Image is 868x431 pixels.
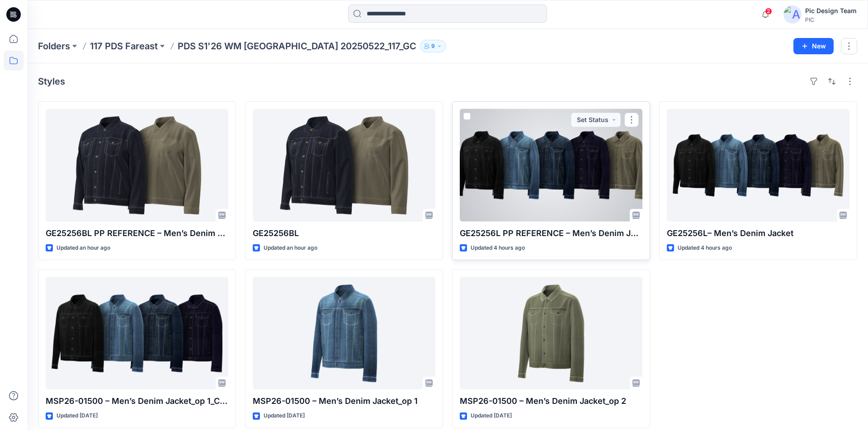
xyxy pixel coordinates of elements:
a: MSP26-01500 – Men’s Denim Jacket_op 2 [460,277,642,389]
p: PDS S1'26 WM [GEOGRAPHIC_DATA] 20250522_117_GC [178,40,416,52]
p: MSP26-01500 – Men’s Denim Jacket_op 1_COLORWAY [46,395,228,407]
a: 117 PDS Fareast [90,40,158,52]
span: 2 [765,8,772,15]
p: Updated [DATE] [471,411,512,421]
a: GE25256BL PP REFERENCE – Men’s Denim Jacket [46,109,228,222]
p: GE25256L PP REFERENCE – Men’s Denim Jacket [460,227,642,240]
p: Updated 4 hours ago [471,243,525,253]
button: 9 [420,40,446,52]
div: PIC [805,16,857,23]
p: GE25256BL [253,227,435,240]
p: Updated [DATE] [57,411,98,421]
a: GE25256L PP REFERENCE – Men’s Denim Jacket [460,109,642,222]
a: Folders [38,40,70,52]
p: GE25256BL PP REFERENCE – Men’s Denim Jacket [46,227,228,240]
p: MSP26-01500 – Men’s Denim Jacket_op 1 [253,395,435,407]
p: MSP26-01500 – Men’s Denim Jacket_op 2 [460,395,642,407]
p: Updated 4 hours ago [678,243,732,253]
a: GE25256BL [253,109,435,222]
img: avatar [783,5,802,24]
a: MSP26-01500 – Men’s Denim Jacket_op 1_COLORWAY [46,277,228,389]
p: Updated an hour ago [264,243,317,253]
p: GE25256L– Men’s Denim Jacket [667,227,849,240]
div: Pic Design Team [805,5,857,16]
h4: Styles [38,76,65,87]
p: 9 [431,41,435,51]
p: Updated an hour ago [57,243,110,253]
p: Updated [DATE] [264,411,305,421]
button: New [793,38,834,54]
a: GE25256L– Men’s Denim Jacket [667,109,849,222]
a: MSP26-01500 – Men’s Denim Jacket_op 1 [253,277,435,389]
